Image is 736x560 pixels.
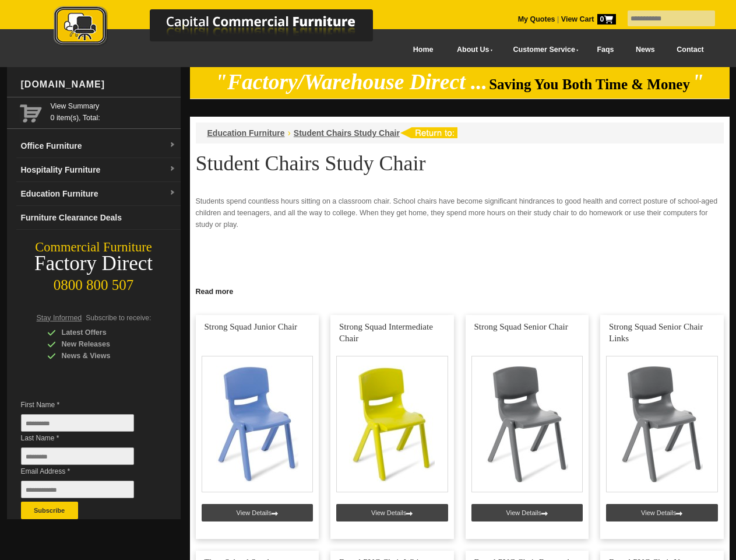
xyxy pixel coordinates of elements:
a: Student Chairs Study Chair [294,128,400,138]
span: Saving You Both Time & Money [489,76,690,92]
div: 0800 800 507 [7,271,181,293]
div: New Releases [47,338,158,350]
a: Education Furniture [207,128,285,138]
button: Subscribe [21,502,78,519]
em: " [692,70,704,94]
a: View Summary [51,100,176,112]
span: Stay Informed [37,314,82,322]
img: Capital Commercial Furniture Logo [22,6,429,48]
div: News & Views [47,350,158,362]
a: Click to read more [190,283,730,297]
a: My Quotes [518,15,555,23]
em: "Factory/Warehouse Direct ... [215,70,487,94]
a: About Us [444,37,500,63]
a: Hospitality Furnituredropdown [16,158,181,182]
img: dropdown [169,142,176,149]
a: Capital Commercial Furniture Logo [22,6,429,52]
a: Office Furnituredropdown [16,134,181,158]
div: [DOMAIN_NAME] [16,67,181,102]
div: Factory Direct [7,256,181,272]
input: Email Address * [21,481,134,498]
img: dropdown [169,190,176,197]
input: First Name * [21,414,134,432]
span: 0 [597,14,616,24]
a: Education Furnituredropdown [16,182,181,206]
div: Latest Offers [47,327,158,338]
li: › [288,127,291,139]
input: Last Name * [21,447,134,465]
img: return to [400,127,457,138]
span: Subscribe to receive: [86,314,151,322]
strong: View Cart [561,15,616,23]
a: View Cart0 [559,15,615,23]
a: Furniture Clearance Deals [16,206,181,230]
div: Commercial Furniture [7,239,181,256]
span: 0 item(s), Total: [51,100,176,122]
p: Students spend countless hours sitting on a classroom chair. School chairs have become significan... [196,195,724,230]
img: dropdown [169,166,176,173]
a: Faqs [586,37,625,63]
span: Last Name * [21,432,152,444]
span: Email Address * [21,466,152,477]
a: Customer Service [500,37,586,63]
span: First Name * [21,399,152,411]
h1: Student Chairs Study Chair [196,152,724,174]
a: News [625,37,665,63]
a: Contact [665,37,714,63]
